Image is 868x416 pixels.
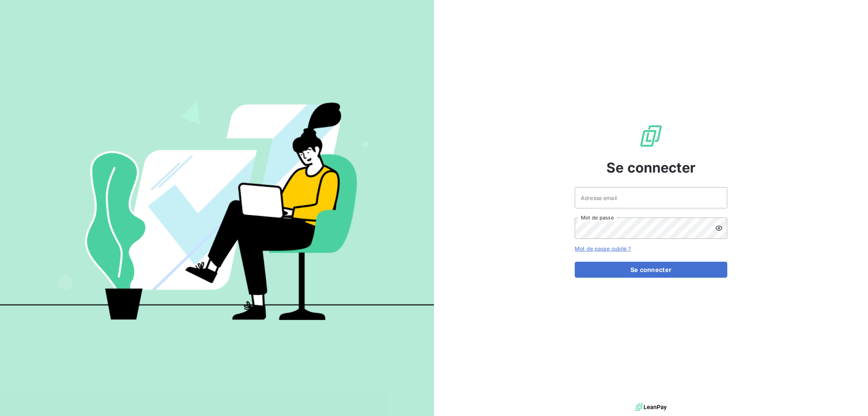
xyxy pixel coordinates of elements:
[575,187,727,208] input: placeholder
[639,124,663,148] img: Logo LeanPay
[575,262,727,278] button: Se connecter
[635,402,667,413] img: logo
[606,157,696,178] span: Se connecter
[575,245,631,252] a: Mot de passe oublié ?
